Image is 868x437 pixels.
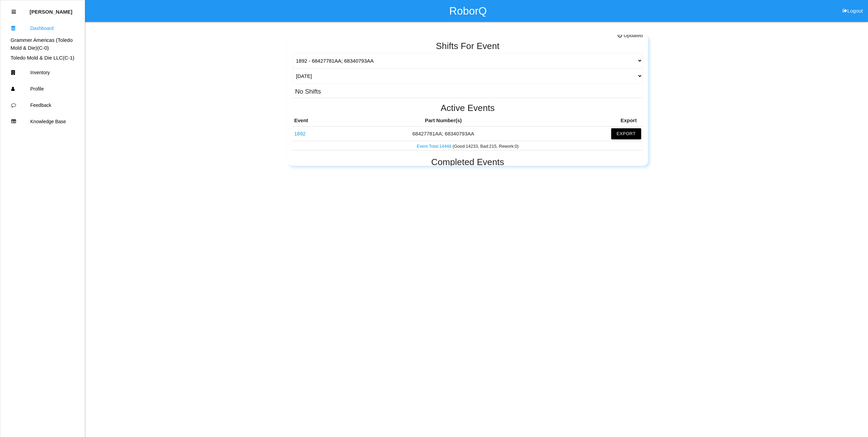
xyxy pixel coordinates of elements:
h3: No Shifts [295,86,321,95]
div: Close [12,4,16,20]
h2: Active Events [293,103,643,113]
h2: Completed Events [293,157,643,167]
span: Updated [618,32,643,39]
p: (Good: 14233 , Bad: 215 , Rework: 0 ) [294,142,641,149]
th: Part Number(s) [345,115,542,126]
button: Export [611,128,641,139]
a: Grammer Americas (Toledo Mold & Die)(C-0) [11,37,73,51]
p: Eric Schneider [30,4,72,15]
h2: Shifts For Event [293,41,643,51]
a: 1892 [294,131,305,136]
td: 68427781AA; 68340793AA [345,126,542,141]
a: Dashboard [0,20,85,36]
a: Event Total:14448 [417,144,452,149]
a: Toledo Mold & Die LLC(C-1) [11,55,74,61]
a: Knowledge Base [0,113,85,130]
a: Inventory [0,64,85,81]
th: Export [542,115,643,126]
div: Grammer Americas (Toledo Mold & Die)'s Dashboard [0,36,85,52]
td: 68427781AA; 68340793AA [293,126,345,141]
th: Event [293,115,345,126]
a: Feedback [0,97,85,113]
a: Profile [0,81,85,97]
div: Toledo Mold & Die LLC's Dashboard [0,54,85,62]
